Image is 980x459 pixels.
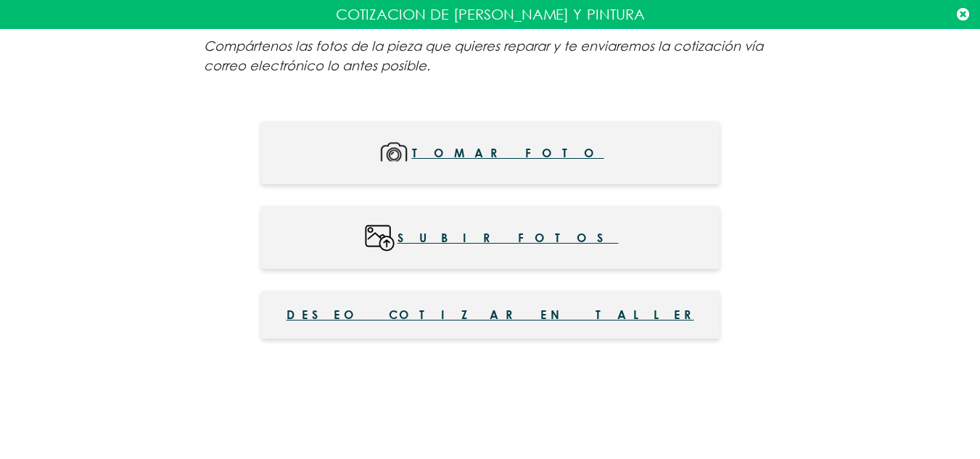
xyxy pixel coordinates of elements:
[261,206,720,269] button: Subir fotos
[398,221,619,254] span: Subir fotos
[261,291,720,339] button: Deseo cotizar en taller
[11,4,969,25] p: COTIZACION DE [PERSON_NAME] Y PINTURA
[412,136,604,169] span: Tomar foto
[261,121,720,184] button: Tomar foto
[362,221,398,254] img: wWc3mI9nliSrAAAAABJRU5ErkJggg==
[376,136,412,169] img: mMoqUg+Y6aUS6LnDlxD7Bo0MZxWs6HFM5cnHM4Qtg4Rn
[287,306,694,323] span: Deseo cotizar en taller
[204,36,777,75] p: Compártenos las fotos de la pieza que quieres reparar y te enviaremos la cotización vía correo el...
